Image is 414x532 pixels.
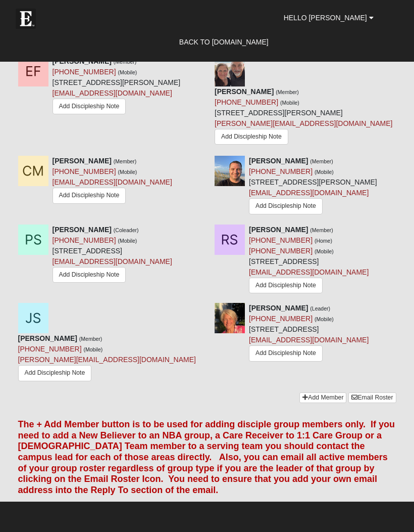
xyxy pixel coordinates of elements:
a: [EMAIL_ADDRESS][DOMAIN_NAME] [249,268,369,276]
span: Hello [PERSON_NAME] [284,14,367,22]
a: [PHONE_NUMBER] [249,315,313,323]
a: [PERSON_NAME][EMAIL_ADDRESS][DOMAIN_NAME] [18,356,196,364]
strong: [PERSON_NAME] [53,157,112,165]
small: (Mobile) [315,248,334,254]
small: (Member) [79,336,102,342]
small: (Member) [310,227,333,233]
div: [STREET_ADDRESS] [249,225,369,296]
a: [PHONE_NUMBER] [18,345,82,353]
small: (Home) [315,238,332,244]
a: Add Discipleship Note [53,99,126,114]
a: [PHONE_NUMBER] [215,98,278,106]
a: [EMAIL_ADDRESS][DOMAIN_NAME] [249,336,369,344]
a: [PHONE_NUMBER] [249,167,313,175]
small: (Mobile) [315,169,334,175]
a: Add Discipleship Note [249,345,323,361]
small: (Mobile) [118,69,137,75]
small: (Mobile) [118,169,137,175]
small: (Member) [114,158,137,164]
a: [PERSON_NAME][EMAIL_ADDRESS][DOMAIN_NAME] [215,119,392,127]
small: (Member) [276,89,299,95]
small: (Mobile) [118,238,137,244]
a: [PHONE_NUMBER] [53,68,116,76]
a: [PHONE_NUMBER] [249,236,313,244]
a: Back to [DOMAIN_NAME] [172,29,276,55]
div: [STREET_ADDRESS] [249,303,369,364]
small: (Member) [114,59,137,65]
strong: [PERSON_NAME] [215,87,274,96]
strong: [PERSON_NAME] [249,304,308,312]
a: Add Discipleship Note [53,188,126,203]
div: [STREET_ADDRESS][PERSON_NAME] [215,86,392,148]
strong: [PERSON_NAME] [18,334,77,342]
a: Add Discipleship Note [249,278,323,293]
small: (Mobile) [315,316,334,322]
strong: [PERSON_NAME] [249,157,308,165]
div: [STREET_ADDRESS][PERSON_NAME] [53,56,181,117]
a: Add Discipleship Note [18,365,92,381]
div: [STREET_ADDRESS] [53,225,172,285]
strong: [PERSON_NAME] [249,226,308,234]
a: [EMAIL_ADDRESS][DOMAIN_NAME] [249,189,369,197]
a: Add Discipleship Note [53,267,126,283]
a: Add Member [299,392,346,403]
a: [EMAIL_ADDRESS][DOMAIN_NAME] [53,89,172,97]
small: (Coleader) [114,227,139,233]
font: The + Add Member button is to be used for adding disciple group members only. If you need to add ... [18,419,395,495]
a: [EMAIL_ADDRESS][DOMAIN_NAME] [53,257,172,265]
a: Add Discipleship Note [249,198,323,214]
small: (Leader) [310,305,330,312]
div: [STREET_ADDRESS][PERSON_NAME] [249,156,377,216]
a: [PHONE_NUMBER] [53,167,116,175]
a: [PHONE_NUMBER] [53,236,116,244]
a: [PHONE_NUMBER] [249,247,313,255]
a: Hello [PERSON_NAME] [276,5,381,30]
img: Eleven22 logo [16,9,36,29]
small: (Mobile) [83,346,102,352]
strong: [PERSON_NAME] [53,226,112,234]
a: [EMAIL_ADDRESS][DOMAIN_NAME] [53,178,172,186]
a: Email Roster [348,392,396,403]
small: (Mobile) [280,100,299,106]
small: (Member) [310,158,333,164]
a: Add Discipleship Note [215,129,288,145]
